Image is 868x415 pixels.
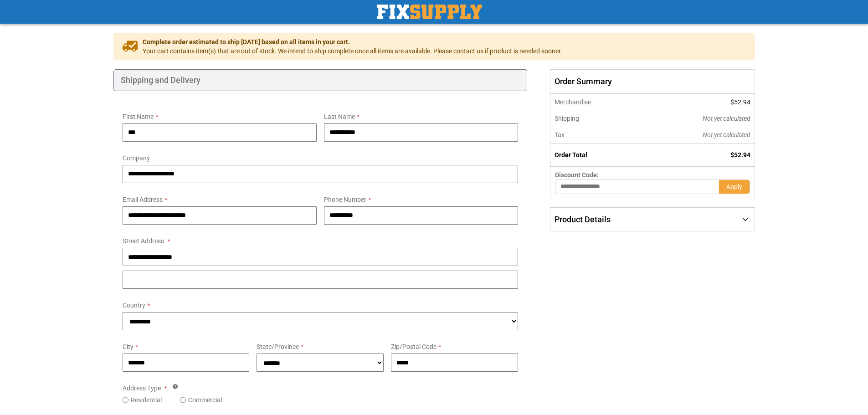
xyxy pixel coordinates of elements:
span: Not yet calculated [703,131,750,138]
strong: Order Total [555,151,587,159]
th: Merchandise [550,94,641,110]
span: Discount Code: [555,171,599,179]
span: Order Summary [550,69,755,94]
span: Phone Number [324,196,366,203]
span: Product Details [555,215,611,224]
div: Shipping and Delivery [113,69,528,91]
span: Your cart contains item(s) that are out of stock. We intend to ship complete once all items are a... [143,46,562,56]
span: Not yet calculated [703,115,750,122]
img: Fix Industrial Supply [377,5,482,19]
label: Commercial [188,395,222,405]
span: $52.94 [730,151,750,159]
span: Last Name [324,113,355,120]
a: store logo [377,5,482,19]
span: Complete order estimated to ship [DATE] based on all items in your cart. [143,37,562,46]
span: Country [123,302,145,309]
th: Tax [550,127,641,143]
span: Email Address [123,196,163,203]
label: Residential [131,395,162,405]
span: Address Type [123,384,161,392]
span: State/Province [257,343,299,350]
span: Shipping [555,115,579,122]
span: Zip/Postal Code [391,343,437,350]
span: $52.94 [730,98,750,106]
span: City [123,343,134,350]
span: Apply [726,183,742,190]
button: Apply [719,179,750,194]
span: First Name [123,113,154,120]
span: Company [123,154,150,162]
span: Street Address [123,237,164,245]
